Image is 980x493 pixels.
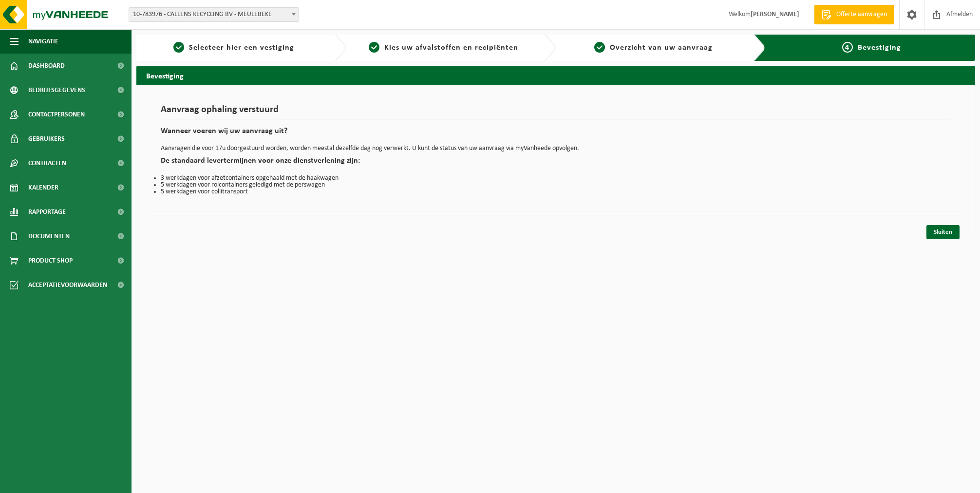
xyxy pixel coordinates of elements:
[129,8,299,21] span: 10-783976 - CALLENS RECYCLING BV - MEULEBEKE
[28,78,85,102] span: Bedrijfsgegevens
[161,157,951,170] h2: De standaard levertermijnen voor onze dienstverlening zijn:
[161,145,951,152] p: Aanvragen die voor 17u doorgestuurd worden, worden meestal dezelfde dag nog verwerkt. U kunt de s...
[28,151,66,175] span: Contracten
[161,105,951,120] h1: Aanvraag ophaling verstuurd
[161,175,951,182] li: 3 werkdagen voor afzetcontainers opgehaald met de haakwagen
[28,102,85,127] span: Contactpersonen
[842,42,853,53] span: 4
[858,44,901,52] span: Bevestiging
[161,127,951,140] h2: Wanneer voeren wij uw aanvraag uit?
[161,182,951,189] li: 5 werkdagen voor rolcontainers geledigd met de perswagen
[351,42,537,54] a: 2Kies uw afvalstoffen en recipiënten
[28,248,73,273] span: Product Shop
[173,42,184,53] span: 1
[28,54,65,78] span: Dashboard
[814,5,894,24] a: Offerte aanvragen
[28,175,58,200] span: Kalender
[561,42,746,54] a: 3Overzicht van uw aanvraag
[161,189,951,195] li: 5 werkdagen voor collitransport
[28,29,58,54] span: Navigatie
[369,42,379,53] span: 2
[610,44,713,52] span: Overzicht van uw aanvraag
[136,66,975,85] h2: Bevestiging
[751,11,799,18] strong: [PERSON_NAME]
[834,10,889,19] span: Offerte aanvragen
[594,42,605,53] span: 3
[141,42,327,54] a: 1Selecteer hier een vestiging
[28,224,70,248] span: Documenten
[129,7,299,22] span: 10-783976 - CALLENS RECYCLING BV - MEULEBEKE
[28,273,107,297] span: Acceptatievoorwaarden
[384,44,518,52] span: Kies uw afvalstoffen en recipiënten
[926,225,960,239] a: Sluiten
[189,44,294,52] span: Selecteer hier een vestiging
[28,200,66,224] span: Rapportage
[28,127,65,151] span: Gebruikers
